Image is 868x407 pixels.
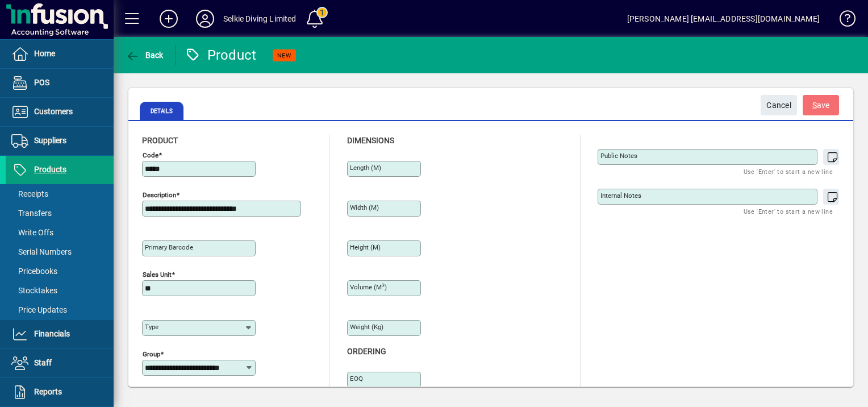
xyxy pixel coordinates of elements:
span: Reports [34,387,62,396]
a: Price Updates [6,300,114,319]
mat-label: Internal Notes [600,192,641,200]
div: Product [185,46,257,64]
mat-label: Sales unit [143,271,172,279]
a: Transfers [6,204,114,223]
mat-label: Volume (m ) [350,283,387,291]
mat-label: Code [143,151,158,159]
a: Stocktakes [6,281,114,300]
button: Cancel [761,95,797,115]
mat-label: Weight (Kg) [350,323,383,331]
span: NEW [277,52,291,59]
span: Stocktakes [11,286,57,295]
span: Dimensions [347,136,394,145]
mat-hint: Use 'Enter' to start a new line [744,165,833,178]
span: Pricebooks [11,267,57,276]
a: Receipts [6,184,114,204]
a: POS [6,69,114,97]
a: Pricebooks [6,261,114,281]
sup: 3 [382,283,385,288]
button: Add [151,9,187,29]
span: Cancel [766,96,791,115]
a: Serial Numbers [6,242,114,261]
span: Products [34,165,66,174]
span: ave [812,96,830,115]
span: Home [34,49,55,58]
span: Write Offs [11,228,53,237]
app-page-header-button: Back [114,45,176,65]
button: Profile [187,9,223,29]
mat-label: Group [143,350,160,358]
mat-label: Description [143,191,176,199]
a: Home [6,40,114,68]
div: Selkie Diving Limited [223,10,297,28]
mat-label: Primary barcode [145,243,193,251]
span: Suppliers [34,136,66,145]
button: Save [803,95,839,115]
span: Product [142,136,178,145]
mat-label: Public Notes [600,152,637,160]
span: Receipts [11,189,48,198]
mat-label: Width (m) [350,204,379,211]
mat-label: EOQ [350,375,363,383]
span: Financials [34,329,70,338]
a: Reports [6,378,114,406]
a: Knowledge Base [831,2,854,39]
span: Details [140,102,183,120]
button: Back [123,45,166,65]
mat-label: Length (m) [350,164,381,172]
span: Customers [34,107,73,116]
a: Customers [6,98,114,126]
mat-label: Height (m) [350,243,381,251]
div: [PERSON_NAME] [EMAIL_ADDRESS][DOMAIN_NAME] [627,10,820,28]
span: Serial Numbers [11,247,72,256]
span: Ordering [347,347,386,356]
a: Write Offs [6,223,114,242]
mat-hint: Use 'Enter' to start a new line [744,205,833,218]
a: Staff [6,349,114,377]
span: Price Updates [11,305,67,314]
span: Transfers [11,209,52,218]
a: Financials [6,320,114,348]
span: S [812,101,817,110]
span: Staff [34,358,52,367]
a: Suppliers [6,127,114,155]
span: Back [126,51,164,60]
mat-label: Type [145,323,158,331]
span: POS [34,78,49,87]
